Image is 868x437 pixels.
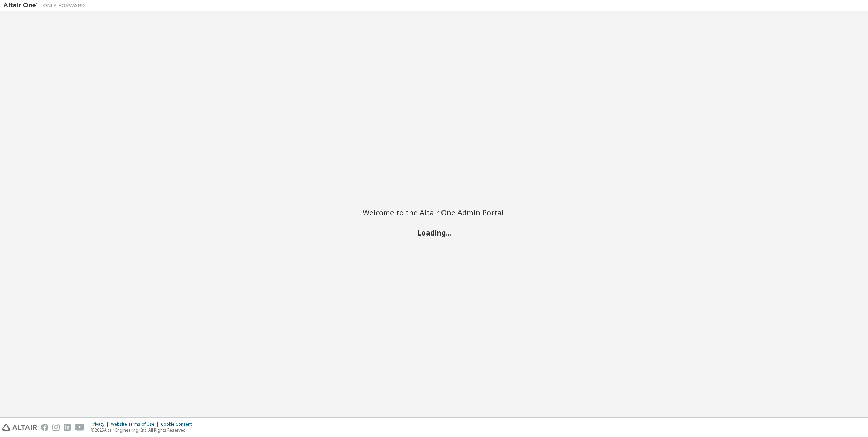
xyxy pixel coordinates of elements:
[75,424,85,431] img: youtube.svg
[363,228,505,237] h2: Loading...
[161,422,196,427] div: Cookie Consent
[2,424,37,431] img: altair_logo.svg
[3,2,88,9] img: Altair One
[111,422,161,427] div: Website Terms of Use
[91,422,111,427] div: Privacy
[64,424,71,431] img: linkedin.svg
[363,208,505,217] h2: Welcome to the Altair One Admin Portal
[91,427,196,433] p: © 2025 Altair Engineering, Inc. All Rights Reserved.
[41,424,48,431] img: facebook.svg
[52,424,60,431] img: instagram.svg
